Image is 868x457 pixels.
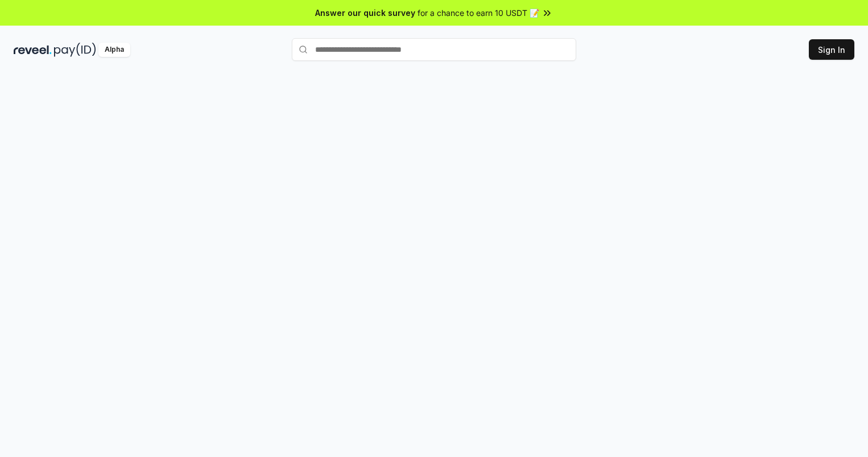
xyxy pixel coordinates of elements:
img: pay_id [54,43,96,57]
img: reveel_dark [14,43,52,57]
div: Alpha [98,43,130,57]
span: Answer our quick survey [315,7,415,19]
button: Sign In [809,39,854,60]
span: for a chance to earn 10 USDT 📝 [418,7,539,19]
